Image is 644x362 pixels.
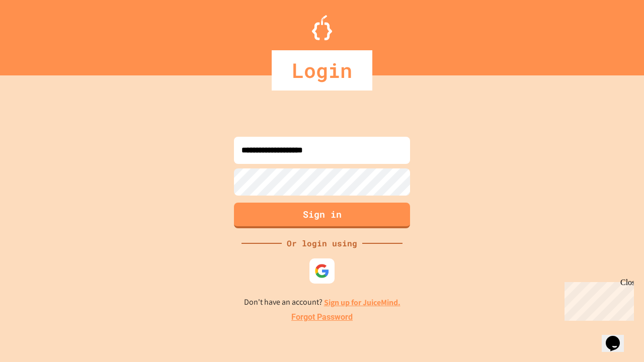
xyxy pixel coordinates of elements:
button: Sign in [234,203,410,228]
img: google-icon.svg [314,263,330,279]
p: Don't have an account? [244,296,400,309]
a: Sign up for JuiceMind. [324,297,400,308]
iframe: chat widget [560,278,634,321]
a: Forgot Password [291,311,353,323]
img: Logo.svg [312,15,332,40]
iframe: chat widget [602,322,634,352]
div: Login [272,50,372,90]
div: Or login using [282,237,362,249]
div: Chat with us now!Close [4,4,69,64]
